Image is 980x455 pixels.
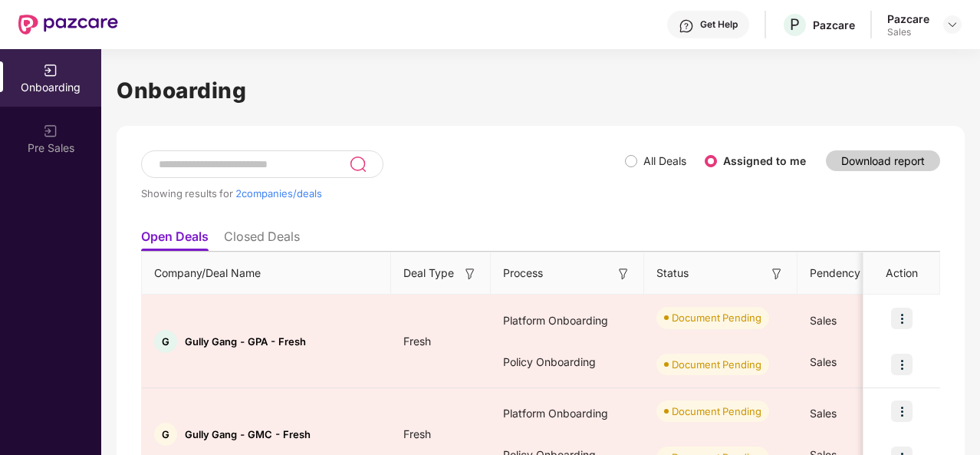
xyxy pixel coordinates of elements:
th: Action [863,252,940,295]
img: svg+xml;base64,PHN2ZyB3aWR0aD0iMTYiIGhlaWdodD0iMTYiIHZpZXdCb3g9IjAgMCAxNiAxNiIgZmlsbD0ibm9uZSIgeG... [462,266,478,282]
span: Pendency On [810,265,878,282]
img: New Pazcare Logo [18,15,118,35]
div: Get Help [700,18,738,31]
div: Sales [887,26,929,38]
img: icon [891,308,913,329]
li: Open Deals [141,229,209,251]
div: Platform Onboarding [491,393,644,434]
img: svg+xml;base64,PHN2ZyB3aWR0aD0iMjAiIGhlaWdodD0iMjAiIHZpZXdCb3g9IjAgMCAyMCAyMCIgZmlsbD0ibm9uZSIgeG... [43,124,58,139]
li: Closed Deals [224,229,300,251]
button: Download report [826,150,940,171]
img: svg+xml;base64,PHN2ZyB3aWR0aD0iMjAiIGhlaWdodD0iMjAiIHZpZXdCb3g9IjAgMCAyMCAyMCIgZmlsbD0ibm9uZSIgeG... [43,63,58,78]
div: Policy Onboarding [491,341,644,383]
span: Fresh [391,427,443,440]
span: Gully Gang - GPA - Fresh [185,335,306,348]
div: Pazcare [887,12,929,26]
span: Sales [810,407,837,420]
span: Sales [810,355,837,368]
img: icon [891,354,913,375]
span: Status [656,265,689,282]
div: Platform Onboarding [491,300,644,341]
span: Sales [810,314,837,327]
div: Pazcare [813,18,855,32]
span: P [790,15,800,34]
img: svg+xml;base64,PHN2ZyBpZD0iSGVscC0zMngzMiIgeG1sbnM9Imh0dHA6Ly93d3cudzMub3JnLzIwMDAvc3ZnIiB3aWR0aD... [679,18,694,34]
div: Document Pending [672,404,761,419]
label: All Deals [643,154,686,167]
div: Document Pending [672,310,761,325]
label: Assigned to me [723,154,806,167]
span: Fresh [391,335,443,348]
img: icon [891,401,913,422]
span: Deal Type [403,265,454,282]
span: 2 companies/deals [235,187,322,199]
th: Company/Deal Name [142,252,391,295]
h1: Onboarding [117,74,965,107]
span: Process [503,265,543,282]
span: Gully Gang - GMC - Fresh [185,428,311,440]
img: svg+xml;base64,PHN2ZyB3aWR0aD0iMjQiIGhlaWdodD0iMjUiIHZpZXdCb3g9IjAgMCAyNCAyNSIgZmlsbD0ibm9uZSIgeG... [349,155,367,173]
div: G [154,330,177,353]
div: G [154,423,177,446]
img: svg+xml;base64,PHN2ZyBpZD0iRHJvcGRvd24tMzJ4MzIiIHhtbG5zPSJodHRwOi8vd3d3LnczLm9yZy8yMDAwL3N2ZyIgd2... [946,18,959,31]
div: Document Pending [672,357,761,372]
div: Showing results for [141,187,625,199]
img: svg+xml;base64,PHN2ZyB3aWR0aD0iMTYiIGhlaWdodD0iMTYiIHZpZXdCb3g9IjAgMCAxNiAxNiIgZmlsbD0ibm9uZSIgeG... [616,266,631,282]
img: svg+xml;base64,PHN2ZyB3aWR0aD0iMTYiIGhlaWdodD0iMTYiIHZpZXdCb3g9IjAgMCAxNiAxNiIgZmlsbD0ibm9uZSIgeG... [769,266,784,282]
